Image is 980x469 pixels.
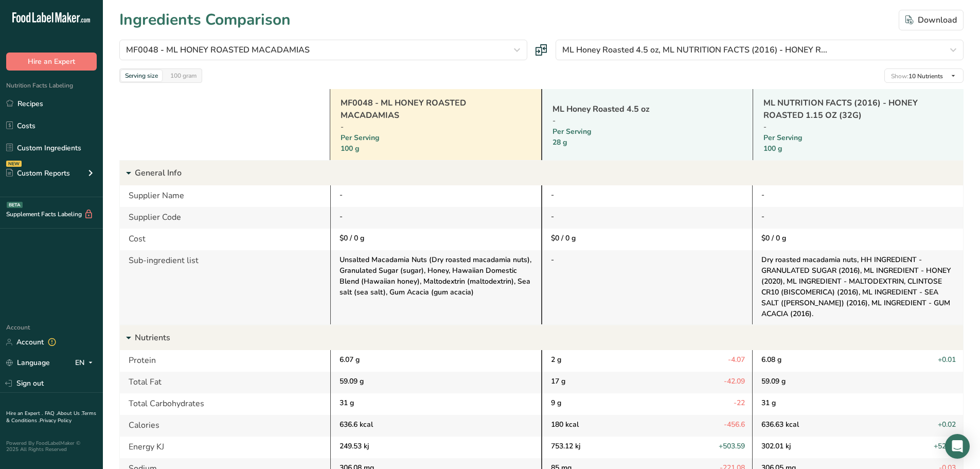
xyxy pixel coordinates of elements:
[553,103,716,115] a: ML Honey Roasted 4.5 oz
[541,350,753,372] div: 2 g
[763,143,926,154] div: 100 g
[341,97,504,121] a: MF0048 - ML HONEY ROASTED MACADAMIAS
[752,372,963,393] div: 59.09 g
[340,233,534,244] div: $0 / 0 g
[905,14,957,26] div: Download
[752,415,963,437] div: 636.63 kcal
[119,40,527,60] button: MF0048 - ML HONEY ROASTED MACADAMIAS
[120,350,330,372] div: Protein
[934,441,956,453] span: +52.48
[6,161,22,167] div: NEW
[120,185,330,207] div: Supplier Name
[724,419,745,431] span: -456.6
[120,325,963,350] div: Nutrients
[6,440,97,453] div: Powered By FoodLabelMaker © 2025 All Rights Reserved
[719,441,745,453] span: +503.59
[57,410,82,417] a: About Us .
[6,354,50,372] a: Language
[763,97,926,121] a: ML NUTRITION FACTS (2016) - HONEY ROASTED 1.15 OZ (32G)
[553,115,716,126] div: -
[752,437,963,458] div: 302.01 kj
[551,255,554,265] span: -
[884,68,964,83] button: Show:10 Nutrients
[120,161,963,185] div: General Info
[541,372,753,393] div: 17 g
[6,410,96,424] a: Terms & Conditions .
[45,410,57,417] a: FAQ .
[6,168,70,179] div: Custom Reports
[6,410,43,417] a: Hire an Expert .
[340,189,534,200] div: -
[752,350,963,372] div: 6.08 g
[724,376,745,388] span: -42.09
[40,417,72,424] a: Privacy Policy
[166,70,201,81] div: 100 gram
[7,202,23,208] div: BETA
[330,393,541,415] div: 31 g
[891,72,908,80] span: Show:
[556,40,964,60] button: ML Honey Roasted 4.5 oz, ML NUTRITION FACTS (2016) - HONEY R...
[119,8,291,31] h1: Ingredients Comparison
[734,397,745,410] span: -22
[541,437,753,458] div: 753.12 kj
[341,121,504,132] div: -
[553,126,716,148] div: Per Serving
[945,434,970,459] div: Open Intercom Messenger
[541,415,753,437] div: 180 kcal
[551,189,745,200] div: -
[562,44,827,56] span: ML Honey Roasted 4.5 oz, ML NUTRITION FACTS (2016) - HONEY R...
[891,72,943,80] span: 10 Nutrients
[135,161,963,185] p: General Info
[330,415,541,437] div: 636.6 kcal
[126,44,310,56] span: MF0048 - ML HONEY ROASTED MACADAMIAS
[75,357,97,369] div: EN
[6,53,97,71] button: Hire an Expert
[120,229,330,250] div: Cost
[938,354,956,367] span: +0.01
[341,132,504,154] div: Per Serving
[120,393,330,415] div: Total Carbohydrates
[330,372,541,393] div: 59.09 g
[341,143,504,154] div: 100 g
[763,121,926,132] div: -
[761,189,956,200] div: -
[120,415,330,437] div: Calories
[553,137,716,148] div: 28 g
[763,132,926,154] div: Per Serving
[120,207,330,229] div: Supplier Code
[120,437,330,458] div: Energy KJ
[761,255,951,319] span: Dry roasted macadamia nuts, HH INGREDIENT - GRANULATED SUGAR (2016), ML INGREDIENT - HONEY (2020)...
[330,437,541,458] div: 249.53 kj
[551,211,745,222] div: -
[761,211,956,222] div: -
[551,233,745,244] div: $0 / 0 g
[330,350,541,372] div: 6.07 g
[340,255,531,297] span: Unsalted Macadamia Nuts (Dry roasted macadamia nuts), Granulated Sugar (sugar), Honey, Hawaiian D...
[899,10,964,30] button: Download
[761,233,956,244] div: $0 / 0 g
[541,393,753,415] div: 9 g
[938,419,956,431] span: +0.02
[340,211,534,222] div: -
[120,372,330,393] div: Total Fat
[121,70,162,81] div: Serving size
[752,393,963,415] div: 31 g
[135,325,963,350] p: Nutrients
[120,250,330,324] div: Sub-ingredient list
[728,354,745,367] span: -4.07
